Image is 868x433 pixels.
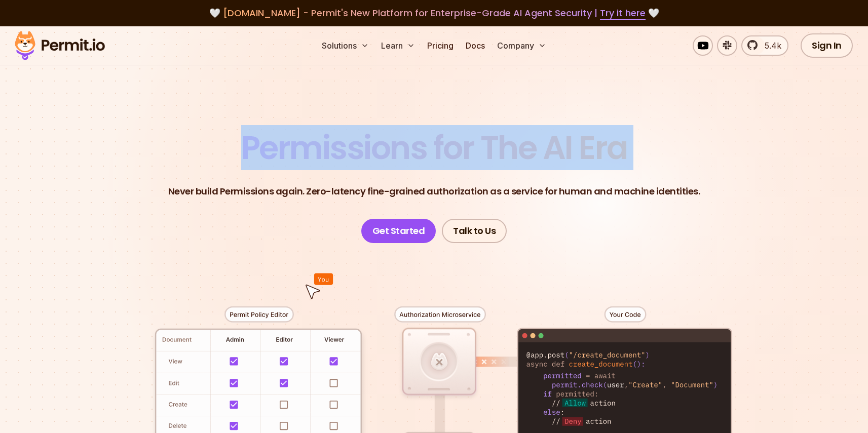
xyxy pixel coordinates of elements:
[10,28,109,63] img: Permit logo
[318,35,373,56] button: Solutions
[24,6,844,20] div: 🤍 🤍
[759,40,781,52] span: 5.4k
[462,35,489,56] a: Docs
[377,35,419,56] button: Learn
[600,7,646,20] a: Try it here
[168,184,700,199] p: Never build Permissions again. Zero-latency fine-grained authorization as a service for human and...
[442,219,507,243] a: Talk to Us
[423,35,458,56] a: Pricing
[361,219,436,243] a: Get Started
[241,125,627,170] span: Permissions for The AI Era
[223,7,646,19] span: [DOMAIN_NAME] - Permit's New Platform for Enterprise-Grade AI Agent Security |
[741,35,788,56] a: 5.4k
[801,33,853,58] a: Sign In
[493,35,550,56] button: Company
